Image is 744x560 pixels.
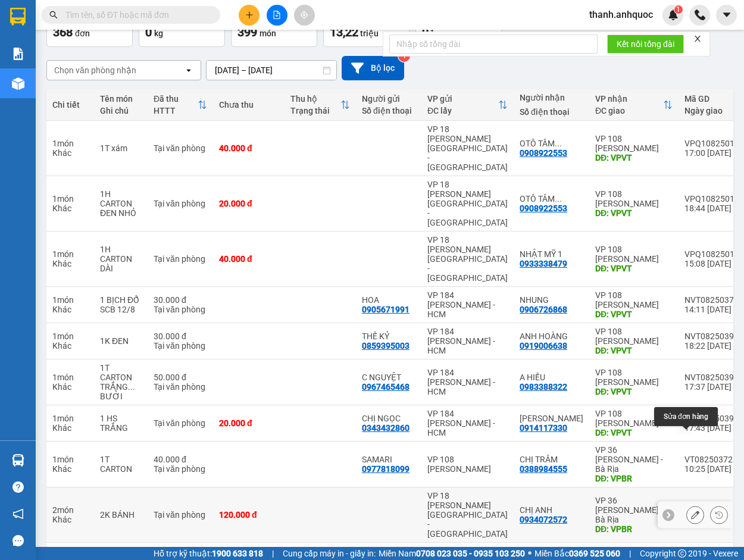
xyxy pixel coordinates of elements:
[629,547,631,560] span: |
[100,305,142,314] div: SCB 12/8
[617,37,674,51] span: Kết nối tổng đài
[12,508,24,520] span: notification
[362,106,415,115] div: Số điện thoại
[360,29,379,38] span: triệu
[219,143,279,153] div: 40.000 đ
[128,382,135,392] span: ...
[684,259,744,268] div: 15:08 [DATE]
[684,341,744,351] div: 18:22 [DATE]
[684,295,744,305] div: NVT08250374
[595,106,663,115] div: ĐC giao
[427,94,498,104] div: VP gửi
[294,5,315,26] button: aim
[239,5,260,26] button: plus
[75,29,90,38] span: đơn
[100,455,142,474] div: 1T CARTON
[595,387,673,396] div: DĐ: VPVT
[362,455,415,464] div: SAMARI
[595,445,673,474] div: VP 36 [PERSON_NAME] - Bà Rịa
[362,382,409,392] div: 0967465468
[520,107,583,117] div: Số điện thoại
[520,305,567,314] div: 0906726868
[389,35,598,54] input: Nhập số tổng đài
[154,510,207,520] div: Tại văn phòng
[595,474,673,483] div: DĐ: VPBR
[100,295,142,305] div: 1 BỊCH ĐỔ
[427,368,508,396] div: VP 184 [PERSON_NAME] - HCM
[674,5,683,14] sup: 1
[668,10,679,20] img: icon-new-feature
[520,139,583,148] div: OTÔ TÂM BIỂN
[520,373,583,382] div: A HIẾU
[416,549,525,558] strong: 0708 023 035 - 0935 103 250
[52,305,88,314] div: Khác
[362,423,409,433] div: 0343432860
[589,89,679,121] th: Toggle SortBy
[290,94,340,104] div: Thu hộ
[273,11,281,19] span: file-add
[427,290,508,319] div: VP 184 [PERSON_NAME] - HCM
[362,373,415,382] div: C NGUYỆT
[676,5,680,14] span: 1
[207,61,336,80] input: Select a date range.
[245,11,254,19] span: plus
[12,535,24,546] span: message
[534,547,620,560] span: Miền Bắc
[684,464,744,474] div: 10:25 [DATE]
[10,8,26,26] img: logo-vxr
[154,464,207,474] div: Tại văn phòng
[427,491,508,539] div: VP 18 [PERSON_NAME][GEOGRAPHIC_DATA] - [GEOGRAPHIC_DATA]
[267,5,287,26] button: file-add
[219,510,279,520] div: 120.000 đ
[427,124,508,172] div: VP 18 [PERSON_NAME][GEOGRAPHIC_DATA] - [GEOGRAPHIC_DATA]
[595,245,673,264] div: VP 108 [PERSON_NAME]
[260,29,276,38] span: món
[154,254,207,264] div: Tại văn phòng
[595,409,673,428] div: VP 108 [PERSON_NAME]
[520,204,567,213] div: 0908922553
[52,204,88,213] div: Khác
[52,259,88,268] div: Khác
[520,249,583,259] div: NHẬT MỸ 1
[330,25,358,39] span: 13,22
[362,341,409,351] div: 0859395003
[212,549,263,558] strong: 1900 633 818
[520,331,583,341] div: ANH HOÀNG
[555,194,562,204] span: ...
[721,10,732,20] span: caret-down
[52,505,88,515] div: 2 món
[52,515,88,524] div: Khác
[379,547,525,560] span: Miền Nam
[52,464,88,474] div: Khác
[695,10,705,20] img: phone-icon
[154,373,207,382] div: 50.000 đ
[520,382,567,392] div: 0983388322
[362,414,415,423] div: CHỊ NGỌC
[595,189,673,208] div: VP 108 [PERSON_NAME]
[684,331,744,341] div: NVT08250394
[555,139,562,148] span: ...
[427,106,498,115] div: ĐC lấy
[154,29,163,38] span: kg
[12,77,24,90] img: warehouse-icon
[684,305,744,314] div: 14:11 [DATE]
[100,510,142,520] div: 2K BÁNH
[145,25,152,39] span: 0
[342,56,404,80] button: Bộ lọc
[427,180,508,227] div: VP 18 [PERSON_NAME][GEOGRAPHIC_DATA] - [GEOGRAPHIC_DATA]
[290,106,340,115] div: Trạng thái
[154,94,198,104] div: Đã thu
[219,199,279,208] div: 20.000 đ
[520,295,583,305] div: NHUNG
[520,341,567,351] div: 0919006638
[52,295,88,305] div: 1 món
[595,368,673,387] div: VP 108 [PERSON_NAME]
[678,549,686,558] span: copyright
[684,249,744,259] div: VPQ108250123
[595,208,673,218] div: DĐ: VPVT
[300,11,308,19] span: aim
[154,382,207,392] div: Tại văn phòng
[520,194,583,204] div: OTÔ TÂM BIỂN
[154,106,198,115] div: HTTT
[595,309,673,319] div: DĐ: VPVT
